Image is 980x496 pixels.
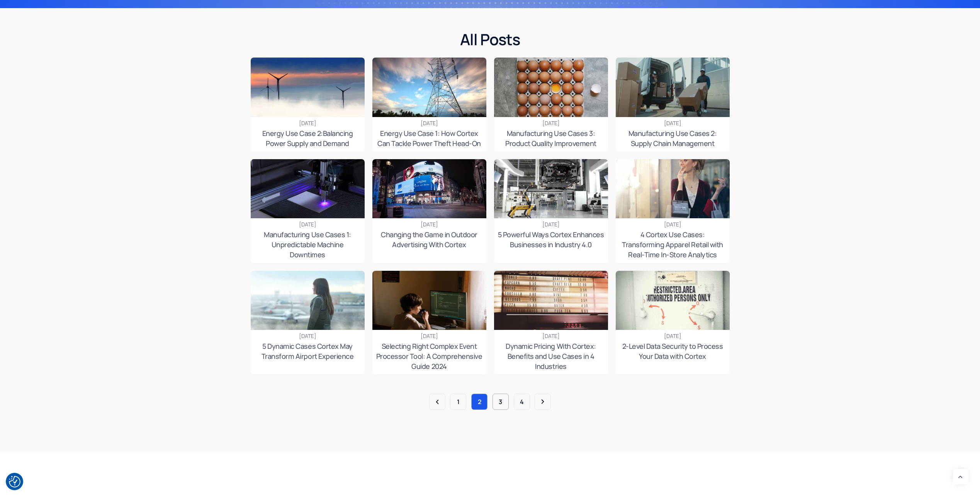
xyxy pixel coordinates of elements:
[542,119,560,127] div: [DATE]
[514,394,530,409] a: 4
[377,129,481,148] span: Energy Use Case 1: How Cortex Can Tackle Power Theft Head-On
[299,119,316,127] div: [DATE]
[375,127,483,148] a: Energy Use Case 1: How Cortex Can Tackle Power Theft Head-On
[375,340,483,371] a: Selecting Right Complex Event Processor Tool: A Comprehensive Guide 2024
[421,220,438,229] div: [DATE]
[664,331,681,340] div: [DATE]
[299,331,316,340] div: [DATE]
[254,229,362,260] a: Manufacturing Use Cases 1: Unpredictable Machine Downtimes
[254,127,362,148] a: Energy Use Case 2:Balancing Power Supply and Demand
[664,119,681,127] div: [DATE]
[251,394,730,410] nav: Posts navigation
[619,229,727,260] a: 4 Cortex Use Cases: Transforming Apparel Retail with Real-Time In-Store Analytics
[299,220,316,229] div: [DATE]
[498,230,604,249] span: 5 Powerful Ways Cortex Enhances Businesses in Industry 4.0
[254,340,362,361] a: 5 Dynamic Cases Cortex May Transform Airport Experience
[622,341,723,361] span: 2-Level Data Security to Process Your Data with Cortex
[497,340,605,371] a: Dynamic Pricing With Cortex: Benefits and Use Cases in 4 Industries
[9,476,20,488] button: Cookie Settings
[493,394,508,409] a: 3
[619,127,727,148] a: Manufacturing Use Cases 2: Supply Chain Management
[262,129,353,148] span: Energy Use Case 2:Balancing Power Supply and Demand
[472,394,487,409] span: 2
[376,341,482,371] span: Selecting Right Complex Event Processor Tool: A Comprehensive Guide 2024
[628,129,717,148] span: Manufacturing Use Cases 2: Supply Chain Management
[450,394,466,409] a: 1
[9,476,20,488] img: Revisit consent button
[505,129,596,148] span: Manufacturing Use Cases 3: Product Quality Improvement
[251,29,730,50] h2: All Posts
[262,341,353,361] span: 5 Dynamic Cases Cortex May Transform Airport Experience
[851,413,980,496] iframe: Chat Widget
[421,331,438,340] div: [DATE]
[622,230,723,259] span: 4 Cortex Use Cases: Transforming Apparel Retail with Real-Time In-Store Analytics
[506,341,596,371] span: Dynamic Pricing With Cortex: Benefits and Use Cases in 4 Industries
[664,220,681,229] div: [DATE]
[421,119,438,127] div: [DATE]
[542,220,560,229] div: [DATE]
[375,229,483,250] a: Changing the Game in Outdoor Advertising With Cortex
[264,230,351,259] span: Manufacturing Use Cases 1: Unpredictable Machine Downtimes
[497,229,605,250] a: 5 Powerful Ways Cortex Enhances Businesses in Industry 4.0
[497,127,605,148] a: Manufacturing Use Cases 3: Product Quality Improvement
[542,331,560,340] div: [DATE]
[381,230,477,249] span: Changing the Game in Outdoor Advertising With Cortex
[619,340,727,361] a: 2-Level Data Security to Process Your Data with Cortex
